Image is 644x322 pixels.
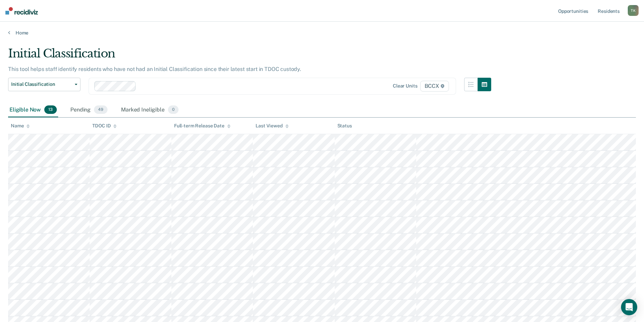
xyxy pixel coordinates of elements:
[393,83,418,89] div: Clear units
[420,81,449,92] span: BCCX
[621,299,637,315] div: Open Intercom Messenger
[5,7,38,15] img: Recidiviz
[8,66,301,72] p: This tool helps staff identify residents who have not had an Initial Classification since their l...
[120,103,180,118] div: Marked Ineligible0
[11,81,72,87] span: Initial Classification
[174,123,231,129] div: Full-term Release Date
[8,103,58,118] div: Eligible Now13
[8,78,80,91] button: Initial Classification
[256,123,288,129] div: Last Viewed
[337,123,352,129] div: Status
[628,5,639,16] div: T K
[94,105,108,114] span: 49
[11,123,30,129] div: Name
[628,5,639,16] button: TK
[8,47,491,66] div: Initial Classification
[69,103,109,118] div: Pending49
[44,105,57,114] span: 13
[8,30,636,36] a: Home
[92,123,117,129] div: TDOC ID
[168,105,178,114] span: 0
